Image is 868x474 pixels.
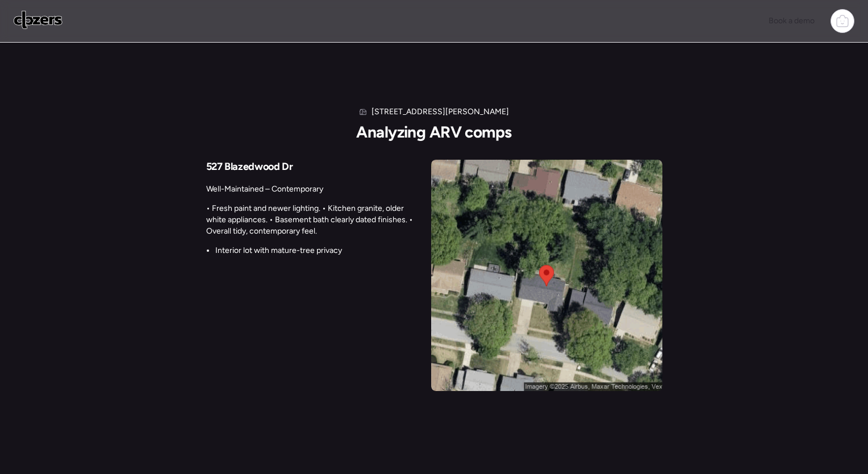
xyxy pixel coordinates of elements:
h2: Analyzing ARV comps [356,122,511,142]
img: Logo [14,11,62,29]
h1: [STREET_ADDRESS][PERSON_NAME] [372,106,509,118]
li: Interior lot with mature-tree privacy [215,245,422,256]
p: Well-Maintained – Contemporary [206,184,422,195]
img: Condition images for 2828076 [431,160,662,391]
span: 527 Blazedwood Dr [206,160,293,173]
span: Book a demo [769,16,815,26]
p: • Fresh paint and newer lighting. • Kitchen granite, older white appliances. • Basement bath clea... [206,203,422,237]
